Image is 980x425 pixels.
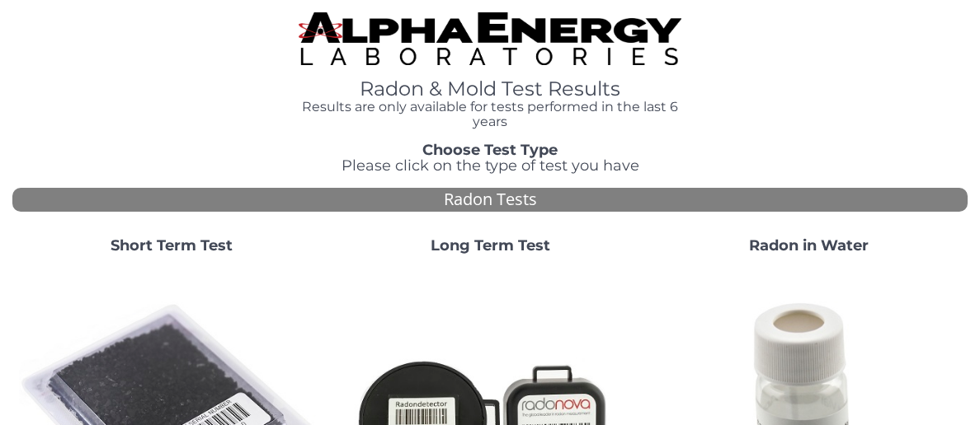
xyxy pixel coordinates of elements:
span: Please click on the type of test you have [342,156,639,175]
strong: Radon in Water [749,236,869,255]
strong: Choose Test Type [422,141,558,159]
h4: Results are only available for tests performed in the last 6 years [299,100,681,128]
div: Radon Tests [12,188,968,212]
strong: Short Term Test [111,236,233,255]
img: TightCrop.jpg [299,12,681,65]
h1: Radon & Mold Test Results [299,78,681,100]
strong: Long Term Test [431,236,550,255]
